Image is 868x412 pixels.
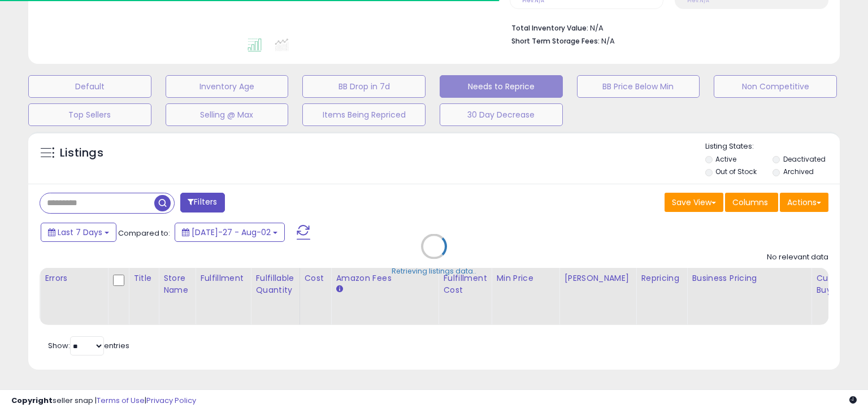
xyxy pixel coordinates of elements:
[392,266,476,276] div: Retrieving listings data..
[302,75,426,98] button: BB Drop in 7d
[28,103,151,126] button: Top Sellers
[511,23,588,33] b: Total Inventory Value:
[11,396,196,406] div: seller snap | |
[28,75,151,98] button: Default
[166,103,289,126] button: Selling @ Max
[440,103,563,126] button: 30 Day Decrease
[511,20,820,34] li: N/A
[440,75,563,98] button: Needs to Reprice
[166,75,289,98] button: Inventory Age
[577,75,700,98] button: BB Price Below Min
[11,395,53,406] strong: Copyright
[302,103,426,126] button: Items Being Repriced
[601,36,615,46] span: N/A
[146,395,196,406] a: Privacy Policy
[511,36,600,46] b: Short Term Storage Fees:
[97,395,145,406] a: Terms of Use
[714,75,837,98] button: Non Competitive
